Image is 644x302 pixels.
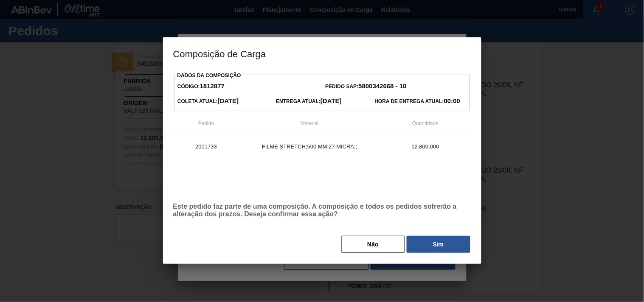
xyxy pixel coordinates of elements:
[301,120,319,126] span: Material
[239,136,380,157] td: FILME STRETCH;500 MM;27 MICRA;;
[341,236,405,253] button: Não
[218,97,239,104] strong: [DATE]
[375,98,460,104] span: Hora de Entrega Atual:
[173,136,239,157] td: 2001733
[177,98,239,104] span: Coleta Atual:
[321,97,342,104] strong: [DATE]
[198,120,214,126] span: Pedido
[412,120,439,126] span: Quantidade
[407,236,470,253] button: Sim
[173,203,471,218] p: Este pedido faz parte de uma composição. A composição e todos os pedidos sofrerão a alteração dos...
[177,84,225,89] span: Código:
[276,98,342,104] span: Entrega Atual:
[163,37,481,70] h3: Composição de Carga
[444,97,460,104] strong: 00:00
[326,84,407,89] span: Pedido SAP:
[200,82,225,89] strong: 1812877
[359,82,407,89] strong: 5800342668 - 10
[380,136,471,157] td: 12.800,000
[177,73,241,78] label: Dados da Composição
